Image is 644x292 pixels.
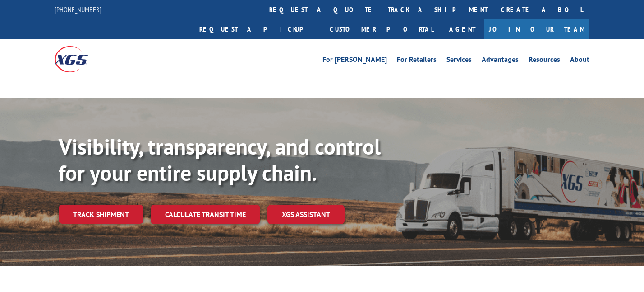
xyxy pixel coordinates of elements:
[482,56,519,66] a: Advantages
[193,19,323,39] a: Request a pickup
[59,132,381,187] b: Visibility, transparency, and control for your entire supply chain.
[446,56,472,66] a: Services
[484,19,589,39] a: Join Our Team
[267,205,345,224] a: XGS ASSISTANT
[59,205,143,224] a: Track shipment
[55,5,101,14] a: [PHONE_NUMBER]
[151,205,260,224] a: Calculate transit time
[570,56,589,66] a: About
[529,56,560,66] a: Resources
[397,56,437,66] a: For Retailers
[322,56,387,66] a: For [PERSON_NAME]
[440,19,484,39] a: Agent
[323,19,440,39] a: Customer Portal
